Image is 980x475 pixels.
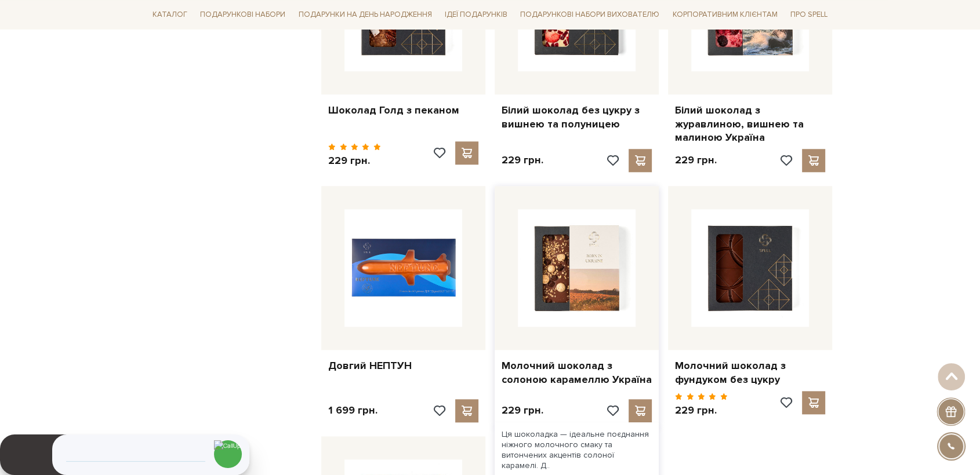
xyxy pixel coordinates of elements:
[440,6,512,24] a: Ідеї подарунків
[502,104,652,131] a: Білий шоколад без цукру з вишнею та полуницею
[328,154,381,167] p: 229 грн.
[668,5,782,24] a: Корпоративним клієнтам
[502,404,543,417] p: 229 грн.
[502,154,543,167] p: 229 грн.
[675,104,825,144] a: Білий шоколад з журавлиною, вишнею та малиною Україна
[516,5,664,24] a: Подарункові набори вихователю
[675,404,728,417] p: 229 грн.
[675,154,717,167] p: 229 грн.
[786,6,832,24] a: Про Spell
[148,6,192,24] a: Каталог
[518,209,636,327] img: Молочний шоколад з солоною карамеллю Україна
[328,404,378,417] p: 1 699 грн.
[328,359,478,372] a: Довгий НЕПТУН
[328,104,478,117] a: Шоколад Голд з пеканом
[675,359,825,386] a: Молочний шоколад з фундуком без цукру
[502,359,652,386] a: Молочний шоколад з солоною карамеллю Україна
[294,6,437,24] a: Подарунки на День народження
[195,6,290,24] a: Подарункові набори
